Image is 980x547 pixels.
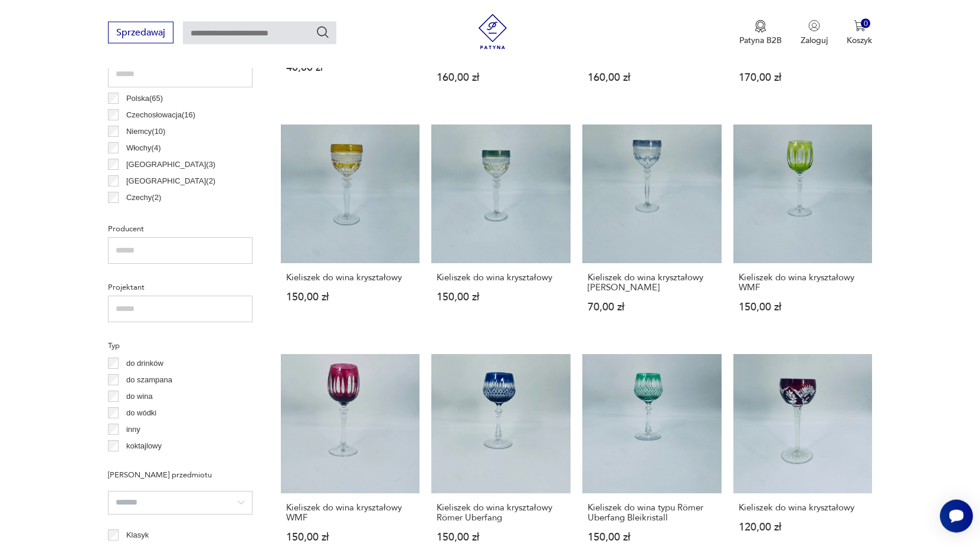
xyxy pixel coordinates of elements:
img: Ikona koszyka [854,20,866,32]
p: [GEOGRAPHIC_DATA] ( 3 ) [126,158,215,171]
h3: Kieliszek do wina kryształowy WMF [739,273,867,293]
h3: Kieliszek do wina kryształowy [739,503,867,513]
h3: Kieliszek do wina kryształowy WMF [286,503,415,523]
p: Czechosłowacja ( 16 ) [126,109,195,122]
button: 0Koszyk [847,20,872,46]
p: 40,00 zł [286,63,415,73]
p: Typ [108,339,253,352]
p: Patyna B2B [739,35,782,46]
p: 160,00 zł [437,73,565,83]
a: Sprzedawaj [108,30,173,38]
p: 120,00 zł [739,522,867,532]
p: [PERSON_NAME] przedmiotu [108,469,253,482]
p: Zaloguj [801,35,828,46]
p: do drinków [126,357,163,370]
p: koktajlowy [126,440,162,453]
p: do wódki [126,407,156,420]
p: Klasyk [126,529,149,542]
h3: Kieliszek do wina kryształowy Römer Uberfang [437,503,565,523]
p: Koszyk [847,35,872,46]
p: Projektant [108,281,253,294]
p: 150,00 zł [739,302,867,312]
a: Ikona medaluPatyna B2B [739,20,782,46]
button: Szukaj [316,25,330,40]
a: Kieliszek do wina kryształowy Riekes CrisaKieliszek do wina kryształowy [PERSON_NAME]70,00 zł [582,125,722,336]
h3: Kieliszek do wina typu Römer Uberfang Bleikristall [588,503,716,523]
img: Patyna - sklep z meblami i dekoracjami vintage [475,14,510,50]
p: Dania ( 2 ) [126,208,156,221]
p: do szampana [126,374,172,386]
a: Kieliszek do wina kryształowyKieliszek do wina kryształowy150,00 zł [431,125,571,336]
p: 70,00 zł [588,302,716,312]
h3: Kieliszek do wina kryształowy [286,273,415,283]
p: Włochy ( 4 ) [126,142,161,155]
p: 150,00 zł [437,532,565,542]
p: inny [126,423,140,436]
p: 150,00 zł [286,532,415,542]
h3: Kieliszek do wina kryształowy [437,273,565,283]
button: Zaloguj [801,20,828,46]
div: 0 [861,19,871,29]
img: Ikonka użytkownika [808,20,820,32]
button: Patyna B2B [739,20,782,46]
iframe: Smartsupp widget button [940,500,973,533]
a: Kieliszek do wina kryształowyKieliszek do wina kryształowy150,00 zł [281,125,420,336]
p: 150,00 zł [588,532,716,542]
p: 150,00 zł [437,292,565,302]
p: Niemcy ( 10 ) [126,125,166,138]
h3: Kieliszek do wina kryształowy [PERSON_NAME] [588,273,716,293]
p: Producent [108,222,253,235]
a: Kieliszek do wina kryształowy WMFKieliszek do wina kryształowy WMF150,00 zł [733,125,873,336]
p: Czechy ( 2 ) [126,191,161,204]
img: Ikona medalu [755,20,766,33]
p: 160,00 zł [588,73,716,83]
p: [GEOGRAPHIC_DATA] ( 2 ) [126,175,215,188]
p: Polska ( 65 ) [126,92,163,105]
button: Sprzedawaj [108,22,173,44]
p: 170,00 zł [739,73,867,83]
p: do wina [126,390,153,403]
p: 150,00 zł [286,292,415,302]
